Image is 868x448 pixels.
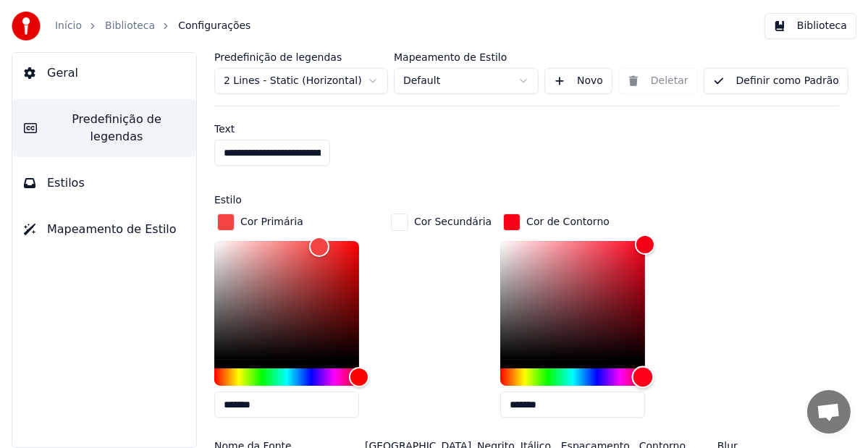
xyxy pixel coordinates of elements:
div: Hue [500,368,645,386]
button: Estilos [12,163,196,203]
span: Estilos [47,174,85,192]
div: Cor de Contorno [526,215,610,229]
button: Definir como Padrão [704,68,848,94]
label: Mapeamento de Estilo [394,52,539,62]
div: Cor Primária [240,215,303,229]
button: Cor Primária [214,211,306,234]
button: Geral [12,53,196,93]
label: Text [214,124,235,134]
div: Color [500,241,645,360]
label: Estilo [214,195,242,205]
img: youka [12,12,41,41]
button: Biblioteca [764,13,856,39]
button: Cor Secundária [388,211,494,234]
a: Início [55,19,82,33]
button: Mapeamento de Estilo [12,209,196,250]
div: Cor Secundária [414,215,492,229]
button: Novo [544,68,612,94]
div: Color [214,241,359,360]
button: Predefinição de legendas [12,99,196,157]
nav: breadcrumb [55,19,250,33]
div: Hue [214,368,359,386]
span: Configurações [178,19,250,33]
a: Biblioteca [105,19,155,33]
label: Predefinição de legendas [214,52,388,62]
span: Mapeamento de Estilo [47,221,177,238]
span: Geral [47,64,78,82]
span: Predefinição de legendas [49,111,185,145]
div: Bate-papo aberto [807,390,851,434]
button: Cor de Contorno [500,211,612,234]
